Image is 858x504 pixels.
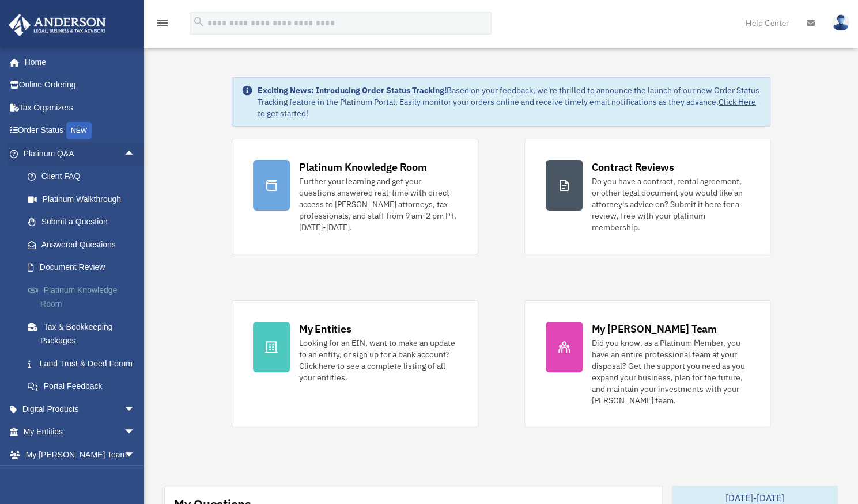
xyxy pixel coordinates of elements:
[16,352,153,375] a: Land Trust & Deed Forum
[156,20,169,30] a: menu
[524,300,771,427] a: My [PERSON_NAME] Team Did you know, as a Platinum Member, you have an entire professional team at...
[8,443,153,466] a: My [PERSON_NAME] Teamarrow_drop_down
[16,188,153,211] a: Platinum Walkthrough
[124,398,147,421] span: arrow_drop_down
[16,233,153,256] a: Answered Questions
[299,160,427,174] div: Platinum Knowledge Room
[258,85,761,119] div: Based on your feedback, we're thrilled to announce the launch of our new Order Status Tracking fe...
[16,315,153,352] a: Tax & Bookkeeping Packages
[8,421,153,444] a: My Entitiesarrow_drop_down
[66,122,92,139] div: NEW
[5,14,109,36] img: Anderson Advisors Platinum Portal
[156,16,169,30] i: menu
[8,142,153,165] a: Platinum Q&Aarrow_drop_up
[592,322,717,336] div: My [PERSON_NAME] Team
[16,256,153,279] a: Document Review
[832,14,849,31] img: User Pic
[16,375,153,398] a: Portal Feedback
[192,16,205,28] i: search
[299,322,351,336] div: My Entities
[258,97,756,119] a: Click Here to get started!
[232,300,478,427] a: My Entities Looking for an EIN, want to make an update to an entity, or sign up for a bank accoun...
[592,175,750,233] div: Do you have a contract, rental agreement, or other legal document you would like an attorney's ad...
[124,443,147,467] span: arrow_drop_down
[124,421,147,444] span: arrow_drop_down
[232,139,478,254] a: Platinum Knowledge Room Further your learning and get your questions answered real-time with dire...
[592,337,750,406] div: Did you know, as a Platinum Member, you have an entire professional team at your disposal? Get th...
[8,398,153,421] a: Digital Productsarrow_drop_down
[8,51,147,74] a: Home
[16,278,153,315] a: Platinum Knowledge Room
[16,165,153,188] a: Client FAQ
[299,337,457,383] div: Looking for an EIN, want to make an update to an entity, or sign up for a bank account? Click her...
[524,139,771,254] a: Contract Reviews Do you have a contract, rental agreement, or other legal document you would like...
[8,119,153,143] a: Order StatusNEW
[124,142,147,166] span: arrow_drop_up
[299,175,457,233] div: Further your learning and get your questions answered real-time with direct access to [PERSON_NAM...
[8,74,153,97] a: Online Ordering
[592,160,674,174] div: Contract Reviews
[258,85,447,96] strong: Exciting News: Introducing Order Status Tracking!
[8,96,153,119] a: Tax Organizers
[16,211,153,234] a: Submit a Question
